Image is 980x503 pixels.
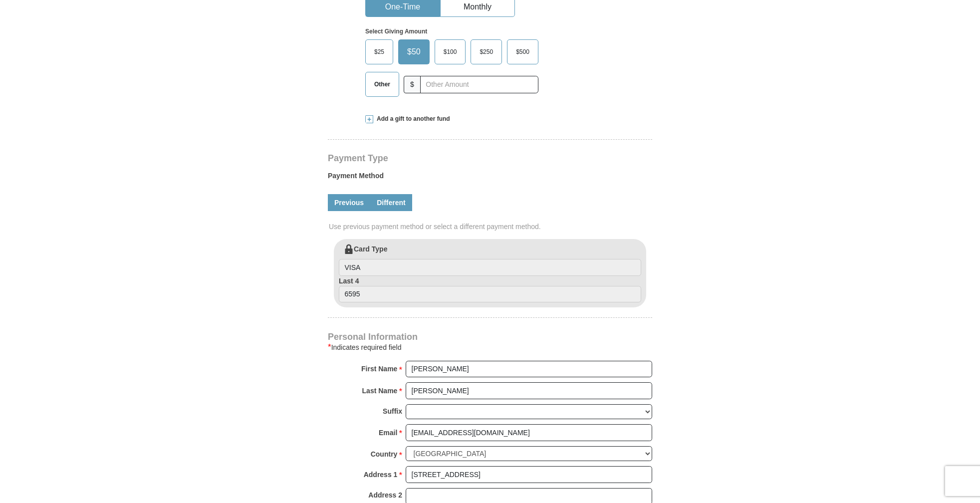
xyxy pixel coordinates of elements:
input: Last 4 [339,286,641,303]
span: $500 [511,44,534,59]
span: $ [404,76,421,93]
label: Payment Method [328,171,652,186]
strong: Last Name [362,384,398,398]
label: Last 4 [339,276,641,303]
strong: Email [379,426,397,440]
input: Other Amount [420,76,538,93]
span: $250 [475,44,498,59]
label: Card Type [339,244,641,276]
h4: Payment Type [328,154,652,162]
span: $100 [439,44,462,59]
strong: Suffix [383,404,402,418]
h4: Personal Information [328,333,652,341]
span: $25 [369,44,389,59]
strong: Select Giving Amount [365,28,427,35]
a: Different [370,194,412,211]
span: Other [369,77,395,92]
span: Add a gift to another fund [373,115,450,123]
strong: Address 1 [364,468,398,482]
div: Indicates required field [328,341,652,353]
input: Card Type [339,259,641,276]
span: $50 [402,44,426,59]
span: Use previous payment method or select a different payment method. [329,222,653,232]
strong: Country [371,447,398,461]
strong: First Name [361,362,397,376]
strong: Address 2 [368,488,402,502]
a: Previous [328,194,370,211]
